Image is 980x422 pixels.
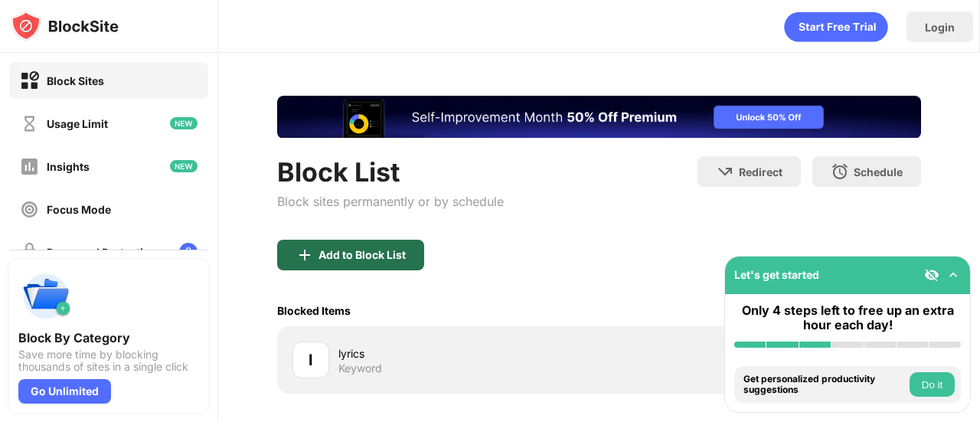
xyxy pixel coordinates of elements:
div: Let's get started [734,268,819,281]
div: Login [925,21,955,34]
img: new-icon.svg [170,117,198,129]
div: Block By Category [18,330,199,345]
div: Add to Block List [318,249,406,261]
img: lock-menu.svg [179,243,198,261]
div: l [309,348,312,371]
img: logo-blocksite.svg [11,11,119,41]
div: Blocked Items [277,304,351,317]
div: animation [784,11,888,42]
img: push-categories.svg [18,269,73,324]
div: Insights [47,160,90,173]
div: Go Unlimited [18,379,111,404]
div: Redirect [739,165,782,178]
div: Keyword [338,361,382,375]
img: eye-not-visible.svg [924,267,939,283]
div: Save more time by blocking thousands of sites in a single click [18,348,199,373]
div: Password Protection [47,246,157,259]
img: password-protection-off.svg [20,243,39,262]
div: Block sites permanently or by schedule [277,194,504,209]
img: time-usage-off.svg [20,114,39,133]
div: Usage Limit [47,117,108,130]
div: Block List [277,156,504,188]
div: lyrics [338,345,599,361]
img: new-icon.svg [170,160,198,172]
img: block-on.svg [20,71,39,90]
button: Do it [910,372,955,397]
img: insights-off.svg [20,157,39,176]
img: omni-setup-toggle.svg [946,267,961,283]
div: Get personalized productivity suggestions [743,374,906,396]
iframe: Banner [277,96,921,138]
div: Only 4 steps left to free up an extra hour each day! [734,303,961,332]
div: Block Sites [47,74,104,87]
div: Schedule [854,165,903,178]
img: focus-off.svg [20,200,39,219]
div: Focus Mode [47,203,111,216]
